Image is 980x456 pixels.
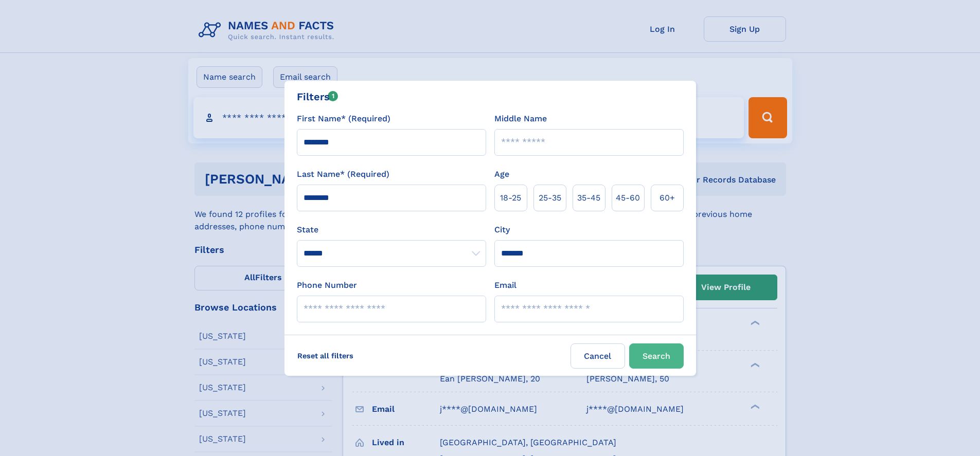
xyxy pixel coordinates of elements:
[297,279,357,291] label: Phone Number
[297,224,486,236] label: State
[660,192,675,204] span: 60+
[577,192,600,204] span: 35‑45
[297,89,338,104] div: Filters
[297,168,389,180] label: Last Name* (Required)
[494,113,547,125] label: Middle Name
[297,113,390,125] label: First Name* (Required)
[629,343,684,369] button: Search
[291,343,360,368] label: Reset all filters
[494,168,509,180] label: Age
[500,192,521,204] span: 18‑25
[494,279,516,291] label: Email
[494,224,510,236] label: City
[539,192,561,204] span: 25‑35
[571,343,625,369] label: Cancel
[616,192,640,204] span: 45‑60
